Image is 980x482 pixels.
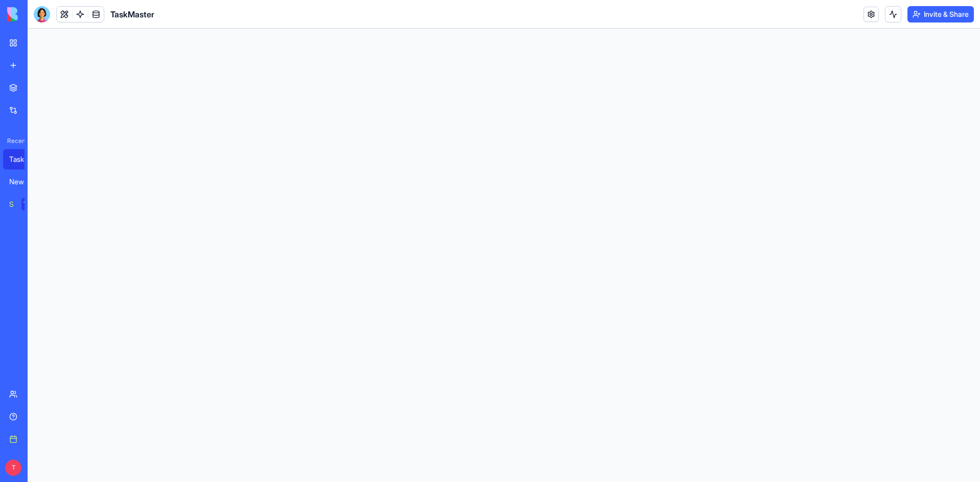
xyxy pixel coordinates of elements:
div: Social Media Content Generator [9,199,14,209]
a: New App [3,172,44,192]
span: Recent [3,137,25,145]
span: TaskMaster [110,8,154,20]
div: New App [9,177,38,187]
span: T [5,460,21,476]
div: TRY [21,198,38,210]
div: TaskMaster [9,154,38,164]
a: Social Media Content GeneratorTRY [3,194,44,214]
a: TaskMaster [3,149,44,170]
button: Invite & Share [907,6,974,22]
img: logo [7,7,71,21]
